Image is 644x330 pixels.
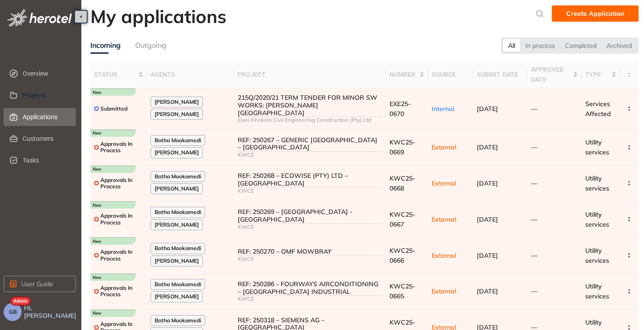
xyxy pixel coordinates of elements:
span: EXE25-0670 [390,100,411,118]
span: Approvals In Process [100,177,143,190]
span: Services Affected [585,100,611,118]
div: Outgoing [135,40,166,51]
th: source [428,61,473,88]
div: REF: 250269 – [GEOGRAPHIC_DATA] - [GEOGRAPHIC_DATA] [238,208,382,223]
span: KWC25-0665 [390,282,415,300]
span: [PERSON_NAME] [155,111,199,117]
div: KWCE [238,188,382,194]
div: KWCE [238,224,382,230]
th: status [90,61,147,88]
span: GB [9,309,17,315]
span: — [531,179,537,187]
div: 215Q/2020/21 TERM TENDER FOR MINOR SW WORKS: [PERSON_NAME][GEOGRAPHIC_DATA] [238,94,382,116]
span: Approvals In Process [100,249,143,262]
span: KWC25-0667 [390,210,415,228]
span: Utility services [585,246,609,265]
span: External [432,287,456,295]
div: KWCE [238,296,382,302]
span: [PERSON_NAME] [155,99,199,105]
span: [DATE] [477,287,498,295]
span: Approvals In Process [100,213,143,226]
span: Utility services [585,282,609,300]
span: Utility services [585,174,609,192]
span: status [94,70,136,79]
span: External [432,251,456,260]
div: REF: 250270 – OMF MOWBRAY [238,248,382,256]
th: type [582,61,620,88]
img: logo [7,9,72,27]
span: [DATE] [477,143,498,151]
th: number [386,61,428,88]
span: Botha Mookamedi [155,245,201,251]
span: User Guide [21,279,53,289]
h2: My applications [90,5,226,27]
span: Botha Mookamedi [155,317,201,324]
span: External [432,215,456,223]
span: [DATE] [477,105,498,113]
span: Utility services [585,210,609,228]
div: Incoming [90,40,121,51]
span: [PERSON_NAME] [155,222,199,228]
span: KWC25-0666 [390,246,415,265]
span: Tasks [23,151,69,169]
span: Botha Mookamedi [155,137,201,144]
span: KWC25-0669 [390,138,415,156]
span: Botha Mookamedi [155,209,201,215]
span: [DATE] [477,251,498,260]
span: approved date [531,65,571,84]
th: approved date [527,61,582,88]
div: Archived [602,39,637,52]
span: Applications [23,108,69,126]
span: [DATE] [477,179,498,187]
span: Overview [23,65,69,83]
button: User Guide [4,276,76,292]
span: Internal [432,105,454,113]
span: — [531,215,537,223]
th: submit. date [473,61,527,88]
div: Exeo Khokela Civil Engineering Construction (Pty) Ltd [238,117,382,123]
span: Projects [23,86,69,104]
span: Submitted [100,106,127,112]
div: KWCE [238,256,382,262]
span: [PERSON_NAME] [155,258,199,264]
th: agents [147,61,234,88]
span: KWC25-0668 [390,174,415,192]
span: Utility services [585,138,609,156]
th: project [234,61,386,88]
span: Customers [23,130,69,148]
span: External [432,143,456,151]
span: — [531,251,537,260]
span: number [390,70,418,79]
span: Botha Mookamedi [155,173,201,180]
div: All [503,39,520,52]
span: — [531,287,537,295]
span: [DATE] [477,215,498,223]
span: [PERSON_NAME] [155,149,199,156]
span: Hi, [PERSON_NAME] [24,304,78,320]
span: [PERSON_NAME] [155,293,199,300]
span: Approvals In Process [100,285,143,298]
div: REF: 250267 – GENERIC [GEOGRAPHIC_DATA] – [GEOGRAPHIC_DATA] [238,136,382,152]
div: REF: 250268 – ECOWISE (PTY) LTD – [GEOGRAPHIC_DATA] [238,172,382,187]
span: Approvals In Process [100,141,143,154]
div: KWCE [238,152,382,158]
span: External [432,179,456,187]
button: GB [4,303,22,321]
div: In process [520,39,560,52]
span: — [531,143,537,151]
span: Botha Mookamedi [155,281,201,288]
div: Completed [560,39,602,52]
div: REF: 250286 - FOURWAYS AIRCONDITIONING – [GEOGRAPHIC_DATA] INDUSTRIAL [238,280,382,296]
button: Create Application [552,5,639,22]
span: type [585,70,610,79]
span: Create Application [566,9,624,19]
span: [PERSON_NAME] [155,186,199,192]
span: — [531,105,537,113]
